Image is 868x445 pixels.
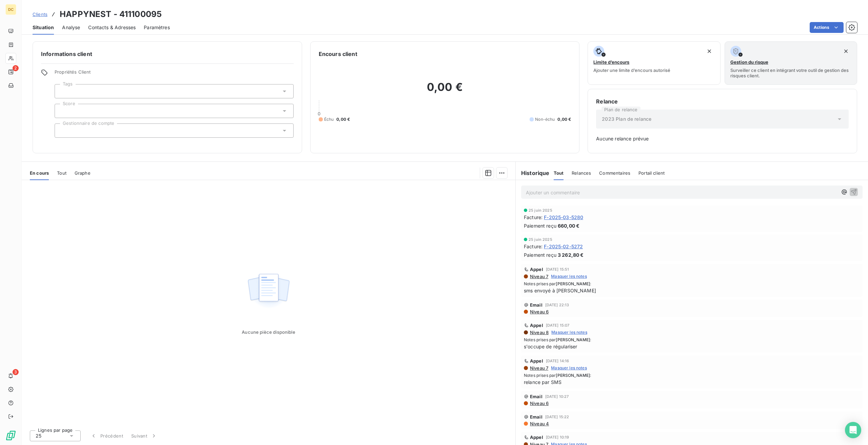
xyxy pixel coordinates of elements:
[529,365,548,371] span: Niveau 7
[33,12,47,17] span: Clients
[324,116,334,122] span: Échu
[60,8,162,20] h3: HAPPYNEST - 411100095
[730,67,851,78] span: Surveiller ce client en intégrant votre outil de gestion des risques client.
[530,323,543,328] span: Appel
[524,222,556,229] span: Paiement reçu
[62,24,80,31] span: Analyse
[556,281,590,286] span: [PERSON_NAME]
[60,128,66,134] input: Ajouter une valeur
[33,11,47,18] a: Clients
[529,401,549,406] span: Niveau 6
[546,435,569,439] span: [DATE] 10:19
[30,170,49,176] span: En cours
[529,309,549,314] span: Niveau 6
[530,394,542,399] span: Email
[524,379,860,386] span: relance par SMS
[530,358,543,364] span: Appel
[524,214,542,221] span: Facture :
[127,429,161,443] button: Suivant
[530,434,543,440] span: Appel
[530,302,542,308] span: Email
[13,65,19,71] span: 2
[810,22,844,33] button: Actions
[524,372,860,379] span: Notes prises par :
[5,66,16,77] a: 2
[529,274,548,279] span: Niveau 7
[5,4,16,15] div: DC
[544,243,583,250] span: F-2025-02-5272
[524,337,860,343] span: Notes prises par :
[638,170,665,176] span: Portail client
[556,373,590,378] span: [PERSON_NAME]
[546,267,569,271] span: [DATE] 15:51
[845,422,861,438] div: Open Intercom Messenger
[588,41,720,85] button: Limite d’encoursAjouter une limite d’encours autorisé
[319,50,357,58] h6: Encours client
[41,50,294,58] h6: Informations client
[5,430,16,441] img: Logo LeanPay
[558,222,579,229] span: 660,00 €
[551,273,587,279] span: Masquer les notes
[524,287,860,294] span: sms envoyé à [PERSON_NAME]
[554,170,564,176] span: Tout
[60,108,66,114] input: Ajouter une valeur
[524,243,542,250] span: Facture :
[593,59,629,65] span: Limite d’encours
[57,170,66,176] span: Tout
[593,67,670,73] span: Ajouter une limite d’encours autorisé
[242,329,295,335] span: Aucune pièce disponible
[86,429,127,443] button: Précédent
[318,111,320,116] span: 0
[730,59,768,65] span: Gestion du risque
[599,170,630,176] span: Commentaires
[55,69,294,79] span: Propriétés Client
[545,394,569,399] span: [DATE] 10:27
[558,251,584,258] span: 3 262,80 €
[529,421,549,426] span: Niveau 4
[247,270,290,312] img: Empty state
[551,329,587,335] span: Masquer les notes
[596,97,849,105] h6: Relance
[529,237,552,241] span: 25 juin 2025
[546,323,570,327] span: [DATE] 15:07
[60,88,66,94] input: Ajouter une valeur
[551,365,587,371] span: Masquer les notes
[88,24,136,31] span: Contacts & Adresses
[529,330,549,335] span: Niveau 8
[557,116,571,122] span: 0,00 €
[36,432,41,439] span: 25
[530,267,543,272] span: Appel
[524,343,860,350] span: s'occupe de régulariser
[13,369,19,375] span: 3
[556,337,590,342] span: [PERSON_NAME]
[75,170,91,176] span: Graphe
[319,80,571,101] h2: 0,00 €
[524,251,556,258] span: Paiement reçu
[144,24,170,31] span: Paramètres
[530,414,542,420] span: Email
[524,281,860,287] span: Notes prises par :
[336,116,350,122] span: 0,00 €
[535,116,555,122] span: Non-échu
[516,169,550,177] h6: Historique
[544,214,583,221] span: F-2025-03-5280
[546,359,569,363] span: [DATE] 14:16
[572,170,591,176] span: Relances
[529,208,552,212] span: 25 juin 2025
[33,24,54,31] span: Situation
[596,135,849,142] span: Aucune relance prévue
[545,415,569,419] span: [DATE] 15:22
[725,41,857,85] button: Gestion du risqueSurveiller ce client en intégrant votre outil de gestion des risques client.
[602,116,651,122] span: 2023 Plan de relance
[545,303,569,307] span: [DATE] 22:13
